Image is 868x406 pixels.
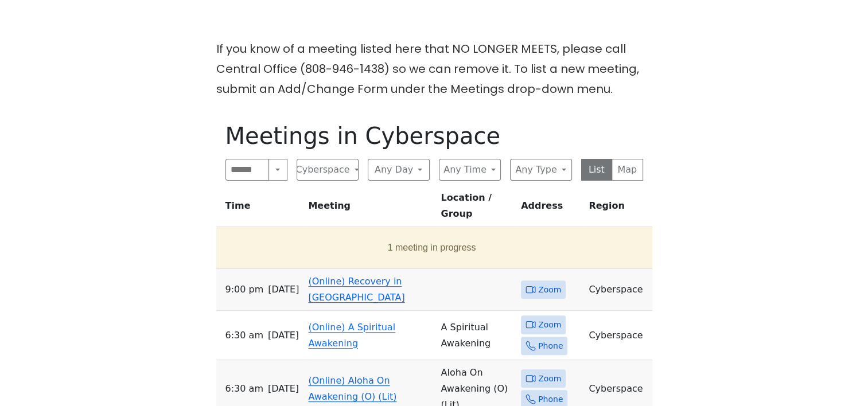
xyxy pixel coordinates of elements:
th: Location / Group [436,190,516,227]
span: 6:30 AM [225,381,263,397]
span: [DATE] [268,282,299,298]
button: Cyberspace [297,159,359,181]
button: Map [612,159,643,181]
p: If you know of a meeting listed here that NO LONGER MEETS, please call Central Office (808-946-14... [216,39,652,99]
a: (Online) Recovery in [GEOGRAPHIC_DATA] [308,276,404,303]
th: Time [216,190,304,227]
a: (Online) Aloha On Awakening (O) (Lit) [308,375,396,402]
th: Region [584,190,652,227]
h1: Meetings in Cyberspace [225,122,643,150]
button: Any Time [439,159,501,181]
input: Search [225,159,270,181]
td: Cyberspace [584,269,652,311]
td: A Spiritual Awakening [436,311,516,360]
button: List [581,159,613,181]
button: Search [268,159,287,181]
span: 6:30 AM [225,327,263,343]
span: Phone [538,339,563,353]
td: Cyberspace [584,311,652,360]
button: 1 meeting in progress [221,232,643,264]
th: Address [516,190,584,227]
span: [DATE] [268,327,299,343]
span: Zoom [538,318,561,332]
span: [DATE] [268,381,299,397]
button: Any Day [368,159,430,181]
button: Any Type [510,159,572,181]
th: Meeting [303,190,436,227]
a: (Online) A Spiritual Awakening [308,322,395,349]
span: Zoom [538,372,561,386]
span: Zoom [538,283,561,297]
span: 9:00 PM [225,282,264,298]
